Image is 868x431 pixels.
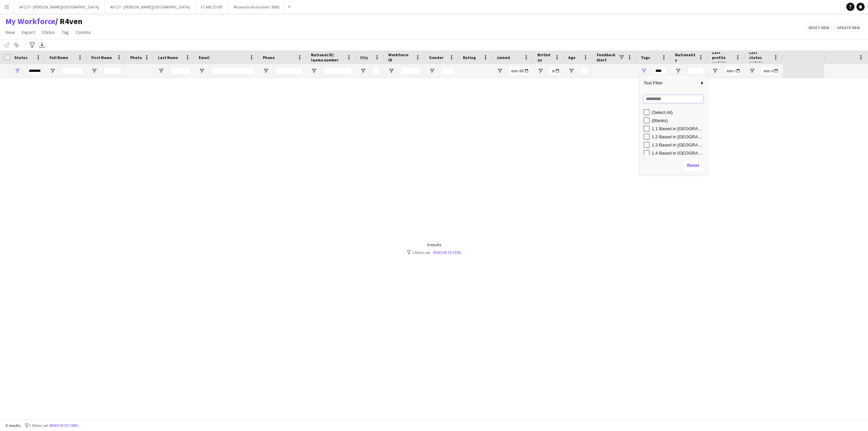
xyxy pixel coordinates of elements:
[644,95,703,103] input: Search filter values
[228,0,285,14] button: Museums Activation / BWS
[105,0,196,14] button: AFC27 - [PERSON_NAME][GEOGRAPHIC_DATA]
[497,68,503,74] button: Open Filter Menu
[311,52,344,62] span: National ID/ Iqama number
[388,52,413,62] span: Workforce ID
[652,126,705,131] div: 1.1 Based in [GEOGRAPHIC_DATA]
[73,28,94,37] a: Comms
[712,50,733,65] span: Last profile update
[275,67,303,75] input: Phone Filter Input
[158,68,164,74] button: Open Filter Menu
[597,52,618,62] span: Feedback Alert
[91,55,112,60] span: First Name
[388,68,394,74] button: Open Filter Menu
[580,67,589,75] input: Age Filter Input
[19,28,38,37] a: Export
[103,67,122,75] input: First Name Filter Input
[263,68,269,74] button: Open Filter Menu
[170,67,191,75] input: Last Name Filter Input
[311,68,317,74] button: Open Filter Menu
[59,28,72,37] a: Tag
[199,55,210,60] span: Email
[497,55,510,60] span: Joined
[652,134,705,139] div: 1.2 Based in [GEOGRAPHIC_DATA]
[62,67,83,75] input: Full Name Filter Input
[429,55,443,60] span: Gender
[62,29,69,35] span: Tag
[834,24,863,32] button: Update view
[568,68,574,74] button: Open Filter Menu
[5,16,55,26] a: My Workforce
[14,55,27,60] span: Status
[639,77,699,89] span: Text Filter
[323,67,352,75] input: National ID/ Iqama number Filter Input
[372,67,380,75] input: City Filter Input
[211,67,255,75] input: Email Filter Input
[130,55,142,60] span: Photo
[76,29,91,35] span: Comms
[50,55,68,60] span: Full Name
[48,422,79,429] button: Remove filters
[641,68,647,74] button: Open Filter Menu
[158,55,178,60] span: Last Name
[568,55,575,60] span: Age
[5,29,15,35] span: View
[360,55,368,60] span: City
[400,67,421,75] input: Workforce ID Filter Input
[429,68,435,74] button: Open Filter Menu
[652,110,705,115] div: (Select All)
[50,68,56,74] button: Open Filter Menu
[641,55,650,60] span: Tags
[42,29,55,35] span: Status
[29,423,48,428] span: 2 filters set
[463,55,476,60] span: Rating
[407,250,461,255] div: 2 filters set
[675,52,696,62] span: Nationality
[4,54,10,60] input: Column with Header Selection
[28,41,36,49] app-action-btn: Advanced filters
[724,67,741,75] input: Last profile update Filter Input
[3,28,18,37] a: View
[537,68,544,74] button: Open Filter Menu
[652,118,705,123] div: (Blanks)
[509,67,529,75] input: Joined Filter Input
[550,67,560,75] input: Birthday Filter Input
[196,0,228,14] button: F1 ARC25 VIP
[749,68,755,74] button: Open Filter Menu
[441,67,455,75] input: Gender Filter Input
[683,160,703,171] button: Reset
[39,28,58,37] a: Status
[14,0,105,14] button: AFC27 - [PERSON_NAME][GEOGRAPHIC_DATA]
[38,41,46,49] app-action-btn: Export XLSX
[652,142,705,148] div: 1.3 Based in [GEOGRAPHIC_DATA]
[806,24,832,32] button: Reset view
[652,151,705,156] div: 1.4 Based in [GEOGRAPHIC_DATA]
[360,68,366,74] button: Open Filter Menu
[14,68,20,74] button: Open Filter Menu
[639,75,707,175] div: Column Filter
[199,68,205,74] button: Open Filter Menu
[675,68,681,74] button: Open Filter Menu
[55,16,82,26] span: R4ven
[749,50,771,65] span: Last status update
[712,68,718,74] button: Open Filter Menu
[687,67,704,75] input: Nationality Filter Input
[91,68,97,74] button: Open Filter Menu
[761,67,779,75] input: Last status update Filter Input
[22,29,35,35] span: Export
[407,242,461,247] div: 0 results
[263,55,275,60] span: Phone
[433,250,461,255] a: Remove filters
[537,52,552,62] span: Birthday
